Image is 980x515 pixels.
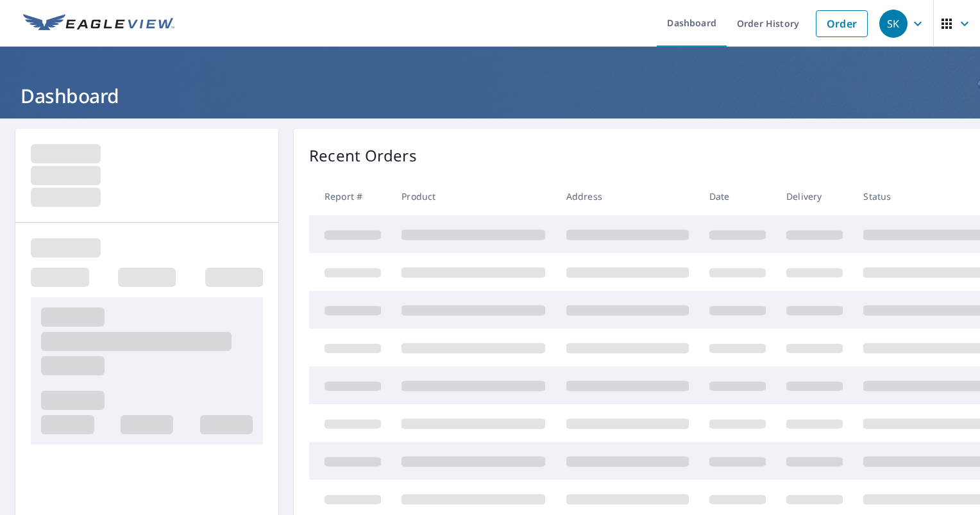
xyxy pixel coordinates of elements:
th: Delivery [776,177,853,215]
th: Date [699,177,776,215]
div: SK [879,10,908,38]
p: Recent Orders [309,144,417,167]
th: Address [556,177,699,215]
img: EV Logo [23,14,174,33]
a: Order [816,10,868,37]
th: Report # [309,177,391,215]
h1: Dashboard [15,83,965,109]
th: Product [391,177,555,215]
